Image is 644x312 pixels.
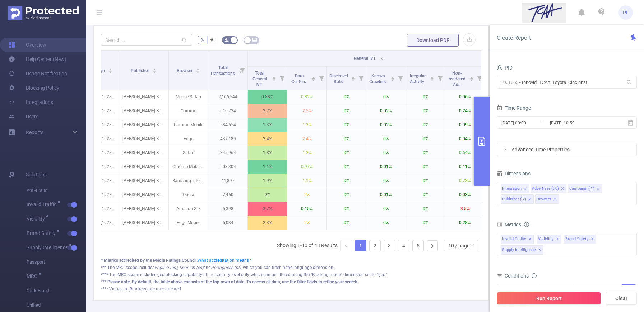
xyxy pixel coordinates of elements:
p: 0% [366,202,406,216]
i: icon: caret-down [196,70,200,72]
p: 0% [327,146,366,160]
div: Campaign (l1) [569,184,594,193]
i: icon: caret-up [430,76,434,78]
i: English (en), Spanish (es) [154,265,203,270]
p: 1.1% [287,174,326,188]
a: Integrations [9,95,53,109]
span: Dimensions [497,171,531,176]
span: Invalid Traffic [27,202,59,207]
p: 0% [406,202,445,216]
p: 2.5% [287,104,326,118]
i: icon: caret-up [351,76,355,78]
b: * Metrics accredited by the Media Ratings Council. [101,258,198,263]
li: 1 [355,240,366,251]
p: 0.64% [445,146,485,160]
i: Portuguese (pt) [211,265,241,270]
span: Browser [177,68,194,73]
i: icon: caret-down [391,78,395,80]
span: Non-rendered Ads [449,71,465,87]
p: 0.82% [287,90,326,104]
p: 0% [406,174,445,188]
p: Chrome Mobile iOS [169,160,208,174]
i: icon: info-circle [532,273,537,278]
div: Browser [537,195,551,204]
span: Brand Safety [27,231,58,236]
p: 0.04% [445,132,485,146]
input: Start date [501,118,559,128]
p: 0% [366,216,406,230]
li: 3 [384,240,395,251]
i: icon: caret-up [391,76,395,78]
i: icon: caret-down [312,78,316,80]
span: Solutions [26,167,47,182]
p: 0.06% [445,90,485,104]
i: icon: caret-up [153,67,157,70]
span: ✕ [529,235,532,244]
span: PID [497,65,513,71]
p: 0% [406,104,445,118]
img: Protected Media [8,6,79,20]
a: Reports [26,125,43,140]
p: 1.2% [287,118,326,132]
p: 2.4% [248,132,287,146]
p: 0.24% [445,104,485,118]
a: 4 [398,240,409,251]
span: Data Centers [291,74,307,84]
p: Edge [169,132,208,146]
p: 910,724 [208,104,247,118]
p: 0% [406,132,445,146]
div: Sort [390,76,395,80]
p: 1.1% [248,160,287,174]
p: Opera [169,188,208,202]
p: 5,034 [208,216,247,230]
div: icon: rightAdvanced Time Properties [497,143,636,156]
span: Create Report [497,34,531,41]
li: Campaign (l1) [568,184,602,193]
li: 2 [369,240,381,251]
div: Sort [152,67,157,72]
p: 0.01% [366,160,406,174]
div: Integration [502,184,522,193]
li: Advertiser (tid) [531,184,566,193]
p: 0% [406,146,445,160]
span: Visibility [27,216,47,221]
p: 0% [327,132,366,146]
span: Supply Intelligence [27,245,70,250]
span: Invalid Traffic [501,235,534,244]
p: 0% [327,188,366,202]
p: 0% [406,90,445,104]
i: icon: close [596,187,600,191]
p: 0.73% [445,174,485,188]
i: icon: caret-down [153,70,157,72]
p: 0% [406,118,445,132]
p: 0% [327,202,366,216]
span: Supply Intelligence [501,245,543,255]
i: icon: info-circle [524,222,529,227]
div: Contains [544,284,566,296]
p: 0% [327,118,366,132]
p: 0.02% [366,118,406,132]
p: 2% [248,188,287,202]
button: Clear [606,292,637,305]
p: 1.9% [248,174,287,188]
p: Mobile Safari [169,90,208,104]
a: Blocking Policy [9,81,59,95]
p: 2% [287,188,326,202]
span: Visibility [537,235,561,244]
span: # [210,37,213,43]
span: Disclosed Bots [329,74,348,84]
span: Time Range [497,105,531,111]
span: Anti-Fraud [27,183,86,198]
p: 1.3% [248,118,287,132]
span: MRC [27,274,40,279]
p: [PERSON_NAME] Blue Book [8532] [119,90,168,104]
a: 1 [355,240,366,251]
div: *** The MRC scope includes and , which you can filter in the language dimension. [101,264,481,271]
p: 3.7% [248,202,287,216]
p: 41,897 [208,174,247,188]
p: 0.15% [287,202,326,216]
p: 584,554 [208,118,247,132]
p: 2% [287,216,326,230]
a: Help Center (New) [9,52,66,66]
div: Publisher (l2) [502,195,526,204]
